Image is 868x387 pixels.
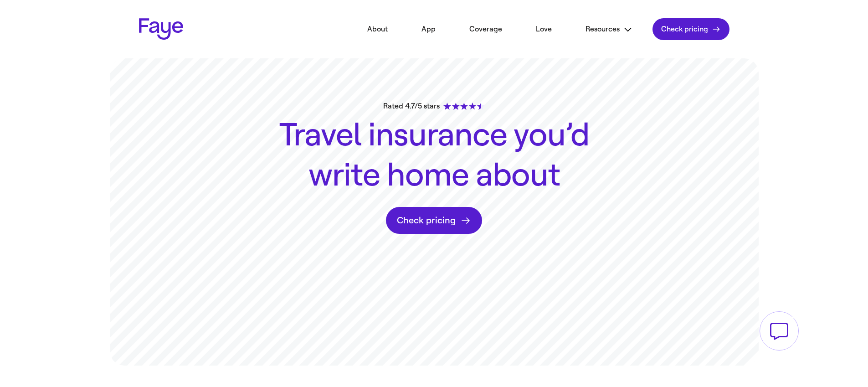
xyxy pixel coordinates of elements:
div: Rated 4.7/5 stars [383,101,484,112]
a: Check pricing [652,18,729,40]
h1: Travel insurance you’d write home about [270,115,598,195]
a: App [408,19,449,39]
button: Resources [572,19,646,40]
a: Coverage [456,19,516,39]
a: Check pricing [386,207,482,234]
a: Faye Logo [139,18,184,40]
a: About [354,19,401,39]
a: Love [522,19,565,39]
button: Chat Support [860,379,861,380]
